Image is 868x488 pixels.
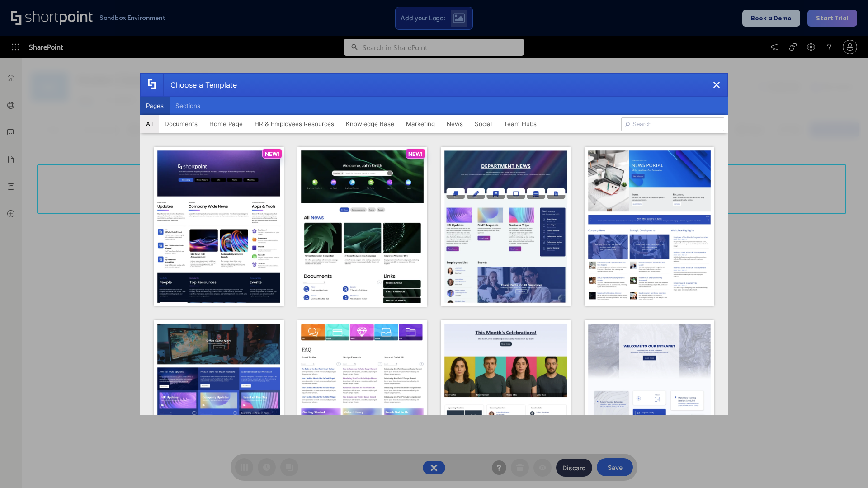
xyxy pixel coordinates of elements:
[159,115,203,133] button: Documents
[498,115,542,133] button: Team Hubs
[340,115,400,133] button: Knowledge Base
[441,115,469,133] button: News
[203,115,249,133] button: Home Page
[621,117,724,131] input: Search
[265,150,279,157] p: NEW!
[170,97,206,115] button: Sections
[400,115,441,133] button: Marketing
[140,97,170,115] button: Pages
[163,74,237,96] div: Choose a Template
[249,115,340,133] button: HR & Employees Resources
[140,115,159,133] button: All
[408,150,423,157] p: NEW!
[469,115,498,133] button: Social
[823,445,868,488] iframe: Chat Widget
[140,73,728,415] div: template selector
